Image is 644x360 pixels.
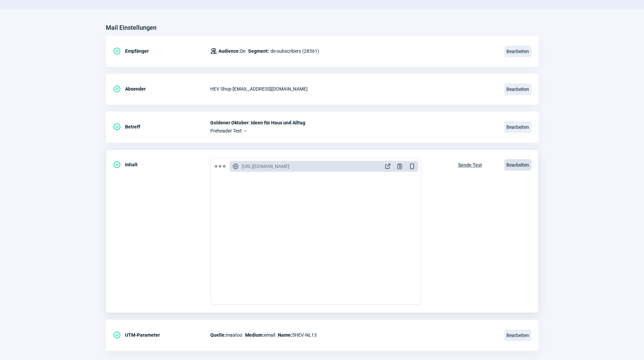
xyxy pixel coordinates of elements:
[210,128,496,134] span: Preheader Text: –
[210,82,496,96] div: HEV Shop - [EMAIL_ADDRESS][DOMAIN_NAME]
[113,44,210,58] div: Empfänger
[218,47,245,55] span: De
[504,46,531,57] span: Bearbeiten
[242,163,289,170] span: [URL][DOMAIN_NAME]
[113,82,210,96] div: Absender
[210,331,242,339] span: maatoo
[210,120,496,125] span: Goldener Oktober: Ideen für Haus und Alltag
[113,328,210,342] div: UTM-Parameter
[451,158,489,171] button: Sende Test
[504,121,531,133] span: Bearbeiten
[210,44,319,58] div: de-subscribers (28361)
[504,159,531,171] span: Bearbeiten
[113,158,210,171] div: Inhalt
[245,332,264,338] span: Medium:
[278,331,317,339] span: 5HEV-NL13
[458,160,482,170] span: Sende Test
[210,332,226,338] span: Quelle:
[504,83,531,95] span: Bearbeiten
[245,331,275,339] span: email
[106,22,157,33] h3: Mail Einstellungen
[113,120,210,134] div: Betreff
[504,330,531,341] span: Bearbeiten
[248,47,269,55] span: Segment:
[218,48,240,54] span: Audience:
[278,332,292,338] span: Name:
